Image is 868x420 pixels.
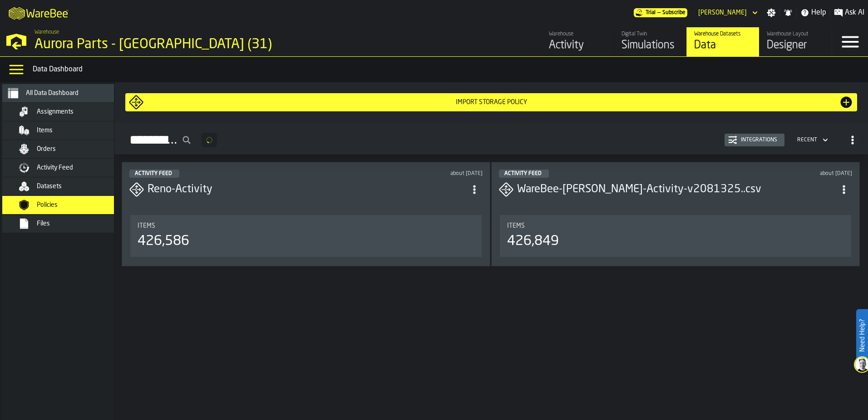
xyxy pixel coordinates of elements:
div: ItemListCard-DashboardItemContainer [122,162,490,266]
button: button-Import Storage Policy [125,93,857,111]
li: menu Files [2,215,129,233]
div: Title [138,222,474,230]
a: link-to-/wh/i/aa2e4adb-2cd5-4688-aa4a-ec82bcf75d46/data [686,27,759,56]
label: button-toggle-Settings [763,8,779,17]
span: Items [138,222,155,230]
span: Help [811,7,826,18]
div: Data Dashboard [33,64,864,75]
a: link-to-/wh/i/aa2e4adb-2cd5-4688-aa4a-ec82bcf75d46/designer [759,27,832,56]
li: menu Orders [2,140,129,159]
label: button-toggle-Notifications [780,8,796,17]
a: link-to-/wh/i/aa2e4adb-2cd5-4688-aa4a-ec82bcf75d46/pricing/ [634,8,687,17]
label: Need Help? [857,310,867,361]
span: Warehouse [35,29,59,35]
h3: WareBee-[PERSON_NAME]-Activity-v2081325..csv [517,182,836,197]
div: DropdownMenuValue-Bob Lueken Lueken [695,7,759,18]
div: Title [507,222,844,230]
div: WareBee-Aurora Reno-Activity-v2081325..csv [517,182,836,197]
button: button-Integrations [725,134,784,146]
div: Updated: 8/15/2025, 4:22:24 PM Created: 8/15/2025, 4:21:15 PM [332,170,483,177]
div: status-5 2 [499,170,549,178]
li: menu Assignments [2,103,129,121]
a: link-to-/wh/i/aa2e4adb-2cd5-4688-aa4a-ec82bcf75d46/simulations [614,27,686,56]
div: Simulations [621,38,679,53]
div: Integrations [737,137,781,143]
div: DropdownMenuValue-4 [794,135,830,145]
span: Trial [646,10,656,16]
span: All Data Dashboard [26,90,79,97]
span: Activity Feed [37,164,73,171]
span: Activity Feed [504,171,542,176]
li: menu All Data Dashboard [2,84,129,103]
div: DropdownMenuValue-4 [797,137,817,143]
label: button-toggle-Menu [832,27,868,56]
span: Activity Feed [135,171,172,176]
div: Activity [549,38,607,53]
li: menu Policies [2,196,129,215]
li: menu Activity Feed [2,159,129,177]
div: Updated: 8/14/2025, 11:56:21 AM Created: 8/13/2025, 6:41:08 PM [701,170,852,177]
h2: button-Storage Policy [114,122,868,155]
span: — [657,10,661,16]
div: stat-Items [500,215,851,257]
span: Assignments [37,108,74,115]
section: card-DataDashboardCard [129,213,483,259]
span: Orders [37,145,56,153]
label: button-toggle-Ask AI [830,7,868,18]
div: Import Storage Policy [143,99,839,106]
span: Items [507,222,525,230]
div: stat-Items [130,215,482,257]
div: Menu Subscription [634,8,687,17]
div: Designer [767,38,824,53]
span: Datasets [37,183,62,190]
a: link-to-/wh/i/aa2e4adb-2cd5-4688-aa4a-ec82bcf75d46/feed/ [541,27,614,56]
label: button-toggle-Help [797,7,830,18]
div: Digital Twin [621,31,679,37]
span: Ask AI [845,7,864,18]
div: Warehouse Layout [767,31,824,37]
section: card-DataDashboardCard [499,213,852,259]
div: 426,849 [507,233,559,250]
label: button-toggle-Data Menu [4,60,29,79]
div: Warehouse [549,31,607,37]
div: Aurora Parts - [GEOGRAPHIC_DATA] (31) [35,36,280,53]
span: Subscribe [662,10,686,16]
div: ItemListCard-DashboardItemContainer [491,162,860,266]
li: menu Datasets [2,177,129,196]
div: status-5 2 [129,170,179,178]
span: Files [37,220,50,227]
div: DropdownMenuValue-Bob Lueken Lueken [698,9,747,16]
h3: Reno-Activity [148,182,466,197]
div: 426,586 [138,233,189,250]
div: Warehouse Datasets [694,31,752,37]
li: menu Items [2,121,129,140]
span: Items [37,127,53,134]
span: Policies [37,201,58,209]
div: ButtonLoadMore-Loading...-Prev-First-Last [198,133,221,147]
div: Data [694,38,752,53]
